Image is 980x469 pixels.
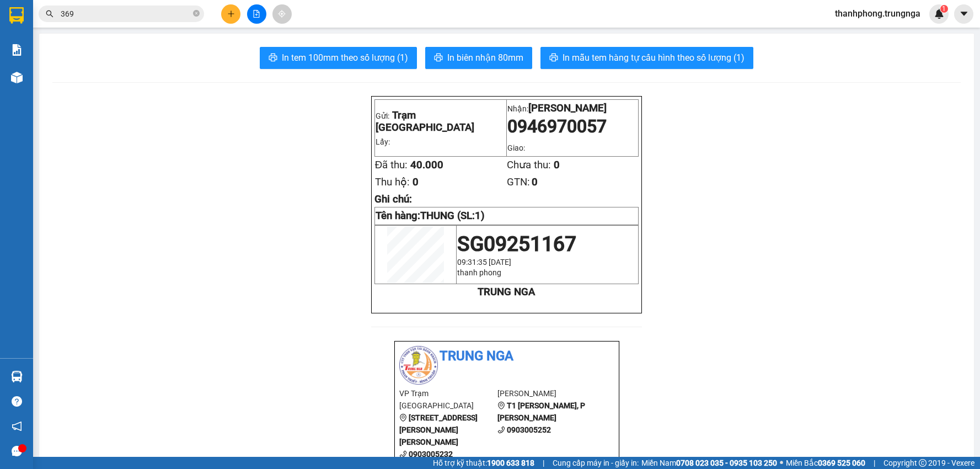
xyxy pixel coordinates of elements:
[554,159,560,171] span: 0
[497,402,505,409] span: environment
[11,371,23,382] img: warehouse-icon
[221,4,240,24] button: plus
[940,5,948,13] sup: 1
[497,426,505,434] span: phone
[413,176,419,188] span: 0
[959,9,969,19] span: caret-down
[497,401,585,422] b: T1 [PERSON_NAME], P [PERSON_NAME]
[433,457,534,469] span: Hỗ trợ kỹ thuật:
[954,4,973,24] button: caret-down
[497,387,596,399] li: [PERSON_NAME]
[278,10,286,18] span: aim
[826,7,929,20] span: thanhphong.trungnga
[780,461,783,465] span: ⚪️
[549,53,558,63] span: printer
[532,176,538,188] span: 0
[282,51,408,65] span: In tem 100mm theo số lượng (1)
[399,413,478,446] b: [STREET_ADDRESS][PERSON_NAME][PERSON_NAME]
[253,10,260,18] span: file-add
[376,137,390,146] span: Lấy:
[375,176,410,188] span: Thu hộ:
[942,5,946,13] span: 1
[11,72,23,83] img: warehouse-icon
[410,159,443,171] span: 40.000
[46,10,53,18] span: search
[399,450,407,458] span: phone
[376,210,485,222] strong: Tên hàng:
[540,47,753,69] button: printerIn mẫu tem hàng tự cấu hình theo số lượng (1)
[193,10,200,17] span: close-circle
[874,457,875,469] span: |
[425,47,532,69] button: printerIn biên nhận 80mm
[786,457,865,469] span: Miền Bắc
[193,9,200,19] span: close-circle
[447,51,523,65] span: In biên nhận 80mm
[507,176,530,188] span: GTN:
[543,457,544,469] span: |
[376,109,474,134] span: Trạm [GEOGRAPHIC_DATA]
[374,193,412,205] span: Ghi chú:
[457,258,511,267] span: 09:31:35 [DATE]
[12,446,22,456] span: message
[269,53,277,63] span: printer
[553,457,639,469] span: Cung cấp máy in - giấy in:
[9,7,24,24] img: logo-vxr
[399,414,407,422] span: environment
[420,210,485,222] span: THUNG (SL:
[478,286,535,298] strong: TRUNG NGA
[507,425,551,434] b: 0903005252
[457,268,501,277] span: thanh phong
[399,387,498,412] li: VP Trạm [GEOGRAPHIC_DATA]
[507,102,638,114] p: Nhận:
[399,346,614,367] li: Trung Nga
[260,47,417,69] button: printerIn tem 100mm theo số lượng (1)
[11,44,23,56] img: solution-icon
[272,4,292,24] button: aim
[563,51,745,65] span: In mẫu tem hàng tự cấu hình theo số lượng (1)
[676,459,777,467] strong: 0708 023 035 - 0935 103 250
[818,459,865,467] strong: 0369 525 060
[399,346,438,385] img: logo.jpg
[507,116,607,137] span: 0946970057
[434,53,443,63] span: printer
[12,421,22,431] span: notification
[507,143,525,152] span: Giao:
[227,10,235,18] span: plus
[61,8,191,20] input: Tìm tên, số ĐT hoặc mã đơn
[487,459,534,467] strong: 1900 633 818
[247,4,266,24] button: file-add
[375,159,408,171] span: Đã thu:
[528,102,607,114] span: [PERSON_NAME]
[507,159,551,171] span: Chưa thu:
[919,459,927,467] span: copyright
[12,396,22,407] span: question-circle
[641,457,777,469] span: Miền Nam
[457,232,576,256] span: SG09251167
[475,210,485,222] span: 1)
[934,9,944,19] img: icon-new-feature
[409,450,453,459] b: 0903005232
[376,109,506,134] p: Gửi:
